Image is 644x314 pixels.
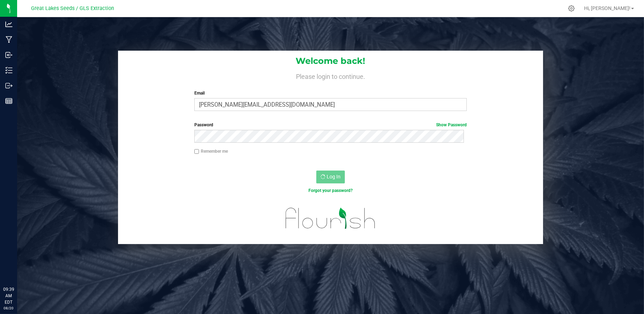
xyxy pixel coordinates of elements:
label: Remember me [194,148,228,155]
label: Email [194,90,467,96]
inline-svg: Inbound [5,51,12,59]
h4: Please login to continue. [118,71,543,80]
h1: Welcome back! [118,56,543,66]
inline-svg: Analytics [5,21,12,28]
inline-svg: Manufacturing [5,36,12,43]
p: 08/20 [3,305,14,311]
span: Hi, [PERSON_NAME]! [584,5,630,11]
a: Forgot your password? [308,188,353,193]
span: Log In [327,174,341,179]
button: Log In [316,171,345,183]
inline-svg: Reports [5,97,12,105]
span: Great Lakes Seeds / GLS Extraction [31,5,114,11]
p: 09:39 AM EDT [3,286,14,305]
input: Remember me [194,149,199,154]
span: Password [194,122,213,127]
img: flourish_logo.svg [277,201,384,235]
inline-svg: Inventory [5,67,12,74]
div: Manage settings [567,5,576,12]
inline-svg: Outbound [5,82,12,89]
a: Show Password [436,122,467,127]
